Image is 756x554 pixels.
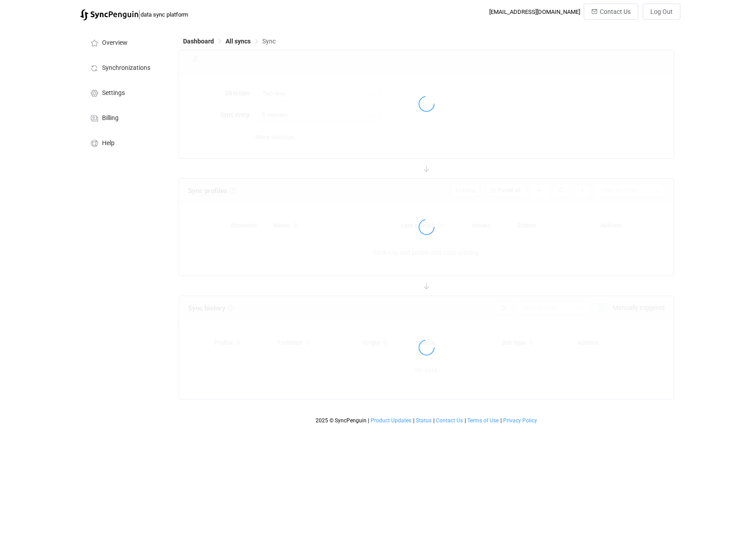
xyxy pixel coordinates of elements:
[80,55,170,80] a: Synchronizations
[650,8,673,15] span: Log Out
[102,39,128,47] span: Overview
[467,417,499,424] a: Terms of Use
[371,417,411,424] span: Product Updates
[183,38,214,45] span: Dashboard
[80,105,170,130] a: Billing
[465,417,466,424] span: |
[436,417,463,424] a: Contact Us
[80,8,188,21] a: |data sync platform
[183,38,276,44] div: Breadcrumb
[138,8,141,21] span: |
[368,417,369,424] span: |
[262,38,276,45] span: Sync
[415,417,432,424] a: Status
[102,115,119,122] span: Billing
[102,90,125,97] span: Settings
[80,30,170,55] a: Overview
[226,38,251,45] span: All syncs
[80,130,170,155] a: Help
[316,417,367,424] span: 2025 © SyncPenguin
[600,8,631,15] span: Contact Us
[80,9,138,21] img: syncpenguin.svg
[370,417,412,424] a: Product Updates
[643,4,680,20] button: Log Out
[500,417,502,424] span: |
[80,80,170,105] a: Settings
[489,9,580,15] div: [EMAIL_ADDRESS][DOMAIN_NAME]
[433,417,435,424] span: |
[503,417,538,424] a: Privacy Policy
[436,417,463,424] span: Contact Us
[141,11,188,18] span: data sync platform
[467,417,499,424] span: Terms of Use
[416,417,431,424] span: Status
[102,140,115,147] span: Help
[102,64,150,72] span: Synchronizations
[584,4,638,20] button: Contact Us
[413,417,414,424] span: |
